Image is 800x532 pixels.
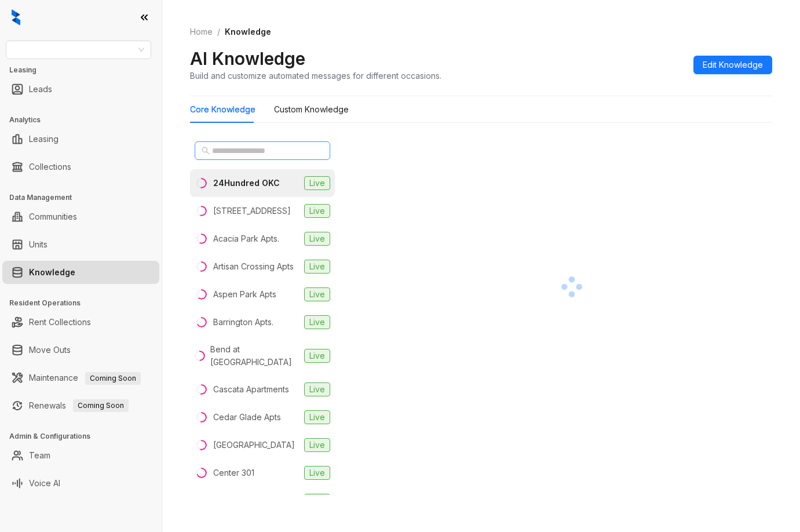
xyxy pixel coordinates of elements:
h3: Admin & Configurations [9,431,162,442]
a: Voice AI [29,472,60,495]
li: Leasing [2,127,159,151]
span: Live [304,176,330,190]
li: Maintenance [2,366,159,389]
li: Rent Collections [2,311,159,334]
div: Aspen Park Apts [213,288,276,301]
a: Leasing [29,127,59,151]
div: Cedar Glade Apts [213,411,281,424]
div: Acacia Park Apts. [213,232,279,245]
a: Communities [29,205,77,228]
span: Live [304,260,330,274]
a: Team [29,444,50,467]
a: Leads [29,78,52,101]
span: Knowledge [225,27,271,37]
span: Edit Knowledge [703,59,763,71]
span: Live [304,204,330,218]
a: Home [188,25,215,38]
a: RenewalsComing Soon [29,394,129,417]
span: Coming Soon [73,399,129,412]
li: Communities [2,205,159,228]
li: Leads [2,78,159,101]
h3: Data Management [9,192,162,203]
h3: Analytics [9,115,162,125]
div: Core Knowledge [190,103,255,116]
div: Bend at [GEOGRAPHIC_DATA] [210,343,299,369]
li: / [217,25,220,38]
span: Live [304,315,330,329]
li: Renewals [2,394,159,417]
a: Rent Collections [29,311,91,334]
a: Knowledge [29,261,75,284]
div: Cascata Apartments [213,383,289,396]
div: Artisan Crossing Apts [213,260,294,273]
div: Custom Knowledge [274,103,349,116]
span: search [202,147,210,155]
span: Live [304,410,330,424]
div: Chardonnay Apts. [213,494,281,507]
a: Units [29,233,48,256]
button: Edit Knowledge [693,56,772,74]
span: Live [304,494,330,508]
div: Build and customize automated messages for different occasions. [190,70,441,82]
h3: Leasing [9,65,162,75]
span: Live [304,232,330,246]
li: Units [2,233,159,256]
h3: Resident Operations [9,298,162,308]
li: Voice AI [2,472,159,495]
span: Live [304,438,330,452]
a: Collections [29,155,71,178]
li: Knowledge [2,261,159,284]
li: Team [2,444,159,467]
div: Barrington Apts. [213,316,273,329]
span: Live [304,287,330,301]
span: Coming Soon [85,372,141,385]
span: Live [304,466,330,480]
div: Center 301 [213,467,254,479]
div: [GEOGRAPHIC_DATA] [213,439,295,451]
span: Live [304,349,330,363]
div: [STREET_ADDRESS] [213,205,291,217]
a: Move Outs [29,338,71,362]
li: Collections [2,155,159,178]
h2: AI Knowledge [190,48,305,70]
li: Move Outs [2,338,159,362]
div: 24Hundred OKC [213,177,280,190]
span: Live [304,382,330,396]
img: logo [12,9,20,25]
